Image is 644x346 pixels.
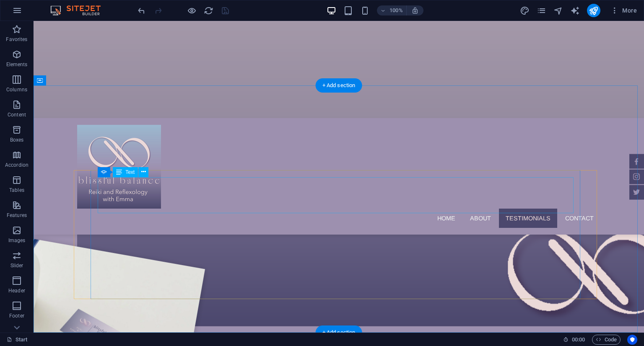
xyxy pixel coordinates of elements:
[10,262,23,269] p: Slider
[411,7,419,14] i: On resize automatically adjust zoom level to fit chosen device.
[390,5,403,15] h6: 100%
[553,5,563,15] button: navigator
[5,162,29,168] p: Accordion
[592,335,621,345] button: Code
[8,237,26,244] p: Images
[7,212,27,219] p: Features
[8,287,25,294] p: Header
[136,5,146,15] button: undo
[316,78,362,93] div: + Add section
[8,111,26,118] p: Content
[627,335,637,345] button: Usercentrics
[10,137,24,143] p: Boxes
[520,5,530,15] button: design
[563,335,585,345] h6: Session time
[589,6,598,15] i: Publish
[377,5,407,15] button: 100%
[520,6,530,15] i: Design (Ctrl+Alt+Y)
[6,86,27,93] p: Columns
[607,4,640,17] button: More
[610,6,637,15] span: More
[204,6,213,15] i: Reload page
[203,5,213,15] button: reload
[6,36,27,43] p: Favorites
[570,6,580,15] i: AI Writer
[9,187,24,194] p: Tables
[570,5,580,15] button: text_generator
[537,5,547,15] button: pages
[537,6,546,15] i: Pages (Ctrl+Alt+S)
[596,335,617,345] span: Code
[316,325,362,340] div: + Add section
[9,312,24,319] p: Footer
[7,335,28,345] a: Click to cancel selection. Double-click to open Pages
[553,6,563,15] i: Navigator
[48,5,111,15] img: Editor Logo
[587,4,600,17] button: publish
[578,336,579,343] span: :
[125,170,135,175] span: Text
[572,335,585,345] span: 00 00
[137,6,146,15] i: Undo: Change text (Ctrl+Z)
[187,5,197,15] button: Click here to leave preview mode and continue editing
[6,61,28,68] p: Elements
